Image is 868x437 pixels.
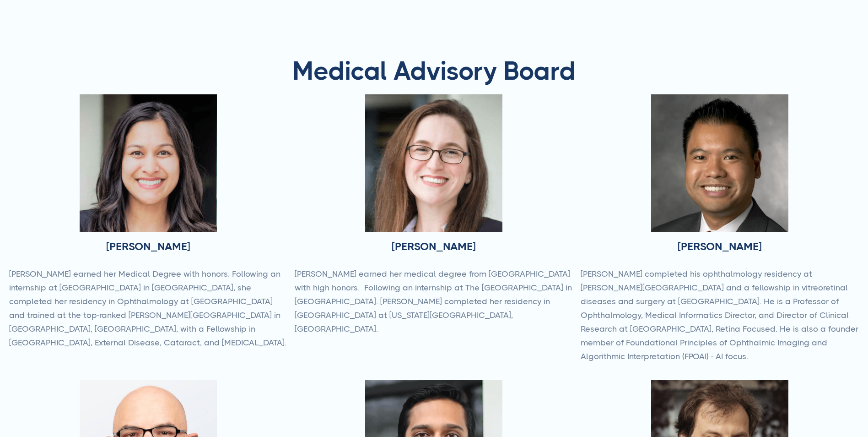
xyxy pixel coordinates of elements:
[9,57,859,85] h1: Medical Advisory Board
[295,267,573,336] p: [PERSON_NAME] earned her medical degree from [GEOGRAPHIC_DATA] with high honors. Following an int...
[106,239,190,254] h3: [PERSON_NAME]
[678,239,762,254] h3: [PERSON_NAME]
[392,239,476,254] h3: [PERSON_NAME]
[9,267,287,350] p: [PERSON_NAME] earned her Medical Degree with honors. Following an internship at [GEOGRAPHIC_DATA]...
[581,267,859,363] p: [PERSON_NAME] completed his ophthalmology residency at [PERSON_NAME][GEOGRAPHIC_DATA] and a fello...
